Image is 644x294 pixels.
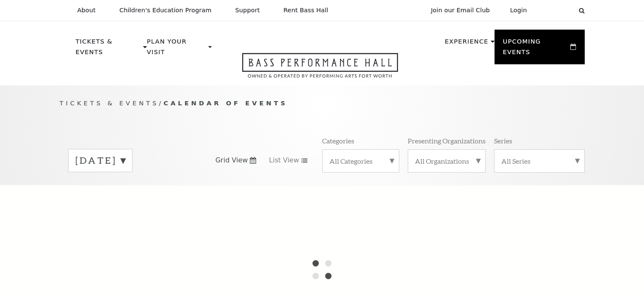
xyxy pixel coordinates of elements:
span: Tickets & Events [60,99,159,107]
p: Support [235,7,260,14]
p: / [60,98,585,109]
p: Categories [322,136,354,145]
select: Select: [541,6,571,14]
span: Grid View [216,156,248,165]
p: Children's Education Program [119,7,212,14]
p: Presenting Organizations [408,136,486,145]
p: Series [494,136,512,145]
p: About [77,7,96,14]
span: Calendar of Events [163,99,287,107]
label: All Organizations [415,157,478,165]
p: Upcoming Events [503,36,569,62]
p: Tickets & Events [76,36,141,62]
p: Rent Bass Hall [284,7,329,14]
label: All Series [501,157,578,165]
span: List View [269,156,299,165]
label: All Categories [329,157,392,165]
p: Experience [445,36,488,52]
p: Plan Your Visit [147,36,206,62]
label: [DATE] [75,154,125,167]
